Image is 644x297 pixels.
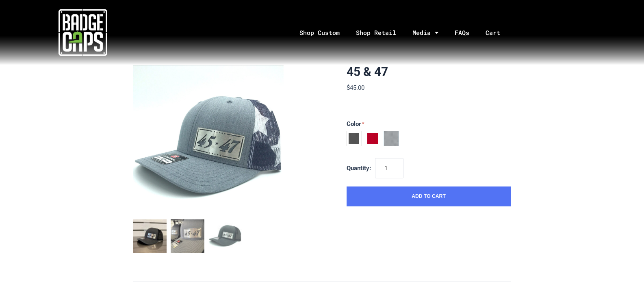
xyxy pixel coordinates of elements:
[477,11,518,54] a: Cart
[347,165,371,172] span: Quantity:
[347,119,511,129] span: Color
[447,11,477,54] a: FAQs
[133,65,284,215] img: 45&47-HE
[59,8,107,57] img: badgecaps white logo with green acccent
[603,258,644,297] iframe: Chat Widget
[171,219,204,253] button: mark as featured image
[347,84,364,91] span: $45.00
[208,219,242,253] button: mark as featured image
[404,11,447,54] a: Media
[347,186,511,207] button: Add to Cart
[133,219,167,253] img: Trump 45 & 47 Metal Hat
[291,11,348,54] a: Shop Custom
[171,219,204,253] img: Trump 45 & 47 Metal Hat
[133,219,167,253] button: mark as featured image
[165,11,644,54] nav: Menu
[348,11,404,54] a: Shop Retail
[347,65,511,79] h1: 45 & 47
